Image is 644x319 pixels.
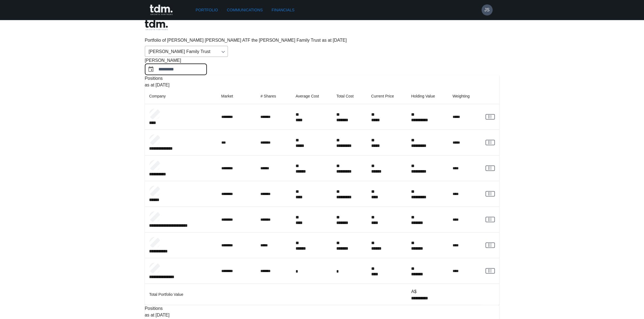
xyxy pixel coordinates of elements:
[194,5,220,15] a: Portfolio
[486,140,495,145] a: View Client Communications
[145,57,181,64] span: [PERSON_NAME]
[145,284,407,305] td: Total Portfolio Value
[489,244,492,247] g: rgba(16, 24, 40, 0.6
[145,312,499,318] p: as at [DATE]
[489,269,492,272] g: rgba(16, 24, 40, 0.6
[145,37,499,44] p: Portfolio of [PERSON_NAME] [PERSON_NAME] ATF the [PERSON_NAME] Family Trust as at [DATE]
[145,88,217,104] th: Company
[256,88,291,104] th: # Shares
[217,88,256,104] th: Market
[486,268,495,274] a: View Client Communications
[489,115,492,118] g: rgba(16, 24, 40, 0.6
[486,217,495,222] a: View Client Communications
[145,75,499,82] p: Positions
[448,88,481,104] th: Weighting
[486,165,495,171] a: View Client Communications
[489,141,492,144] g: rgba(16, 24, 40, 0.6
[367,88,407,104] th: Current Price
[270,5,297,15] a: Financials
[486,114,495,120] a: View Client Communications
[145,82,499,88] p: as at [DATE]
[482,4,493,15] button: JS
[489,167,492,170] g: rgba(16, 24, 40, 0.6
[484,7,490,13] h6: JS
[332,88,367,104] th: Total Cost
[486,242,495,248] a: View Client Communications
[145,46,228,57] div: [PERSON_NAME] Family Trust
[225,5,265,15] a: Communications
[489,192,492,195] g: rgba(16, 24, 40, 0.6
[411,288,444,295] p: A$
[145,305,499,312] p: Positions
[489,218,492,221] g: rgba(16, 24, 40, 0.6
[486,191,495,197] a: View Client Communications
[145,64,156,75] button: Choose date, selected date is Jun 30, 2025
[291,88,332,104] th: Average Cost
[407,88,448,104] th: Holding Value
